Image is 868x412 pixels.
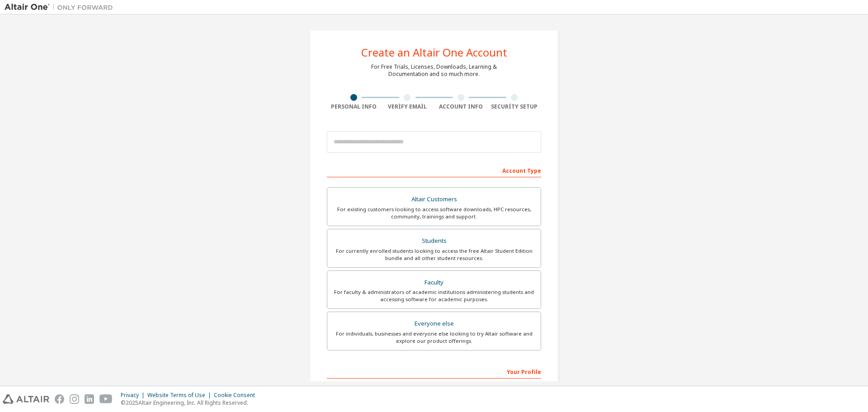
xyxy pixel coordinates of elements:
div: Security Setup [488,103,542,110]
div: Students [333,235,535,247]
div: For currently enrolled students looking to access the free Altair Student Edition bundle and all ... [333,247,535,262]
div: Faculty [333,276,535,289]
div: Verify Email [381,103,434,110]
img: facebook.svg [55,394,64,404]
div: Create an Altair One Account [361,47,507,58]
div: Privacy [121,392,147,399]
div: For individuals, businesses and everyone else looking to try Altair software and explore our prod... [333,330,535,345]
img: altair_logo.svg [3,394,49,404]
div: Your Profile [327,364,541,379]
div: Personal Info [327,103,381,110]
div: Cookie Consent [214,392,260,399]
img: youtube.svg [99,394,113,404]
div: For Free Trials, Licenses, Downloads, Learning & Documentation and so much more. [371,63,497,78]
img: instagram.svg [70,394,79,404]
div: Website Terms of Use [147,392,214,399]
div: For faculty & administrators of academic institutions administering students and accessing softwa... [333,289,535,303]
div: Account Info [434,103,488,110]
div: Everyone else [333,317,535,330]
img: Altair One [5,3,118,12]
div: For existing customers looking to access software downloads, HPC resources, community, trainings ... [333,206,535,220]
img: linkedin.svg [85,394,94,404]
div: Altair Customers [333,193,535,206]
div: Account Type [327,163,541,177]
p: © 2025 Altair Engineering, Inc. All Rights Reserved. [121,399,260,407]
